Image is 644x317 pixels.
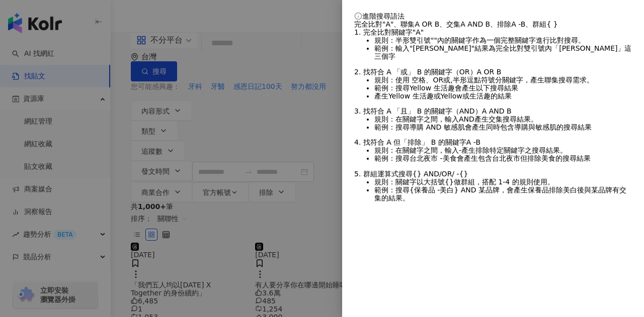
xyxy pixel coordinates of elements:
[374,186,632,202] li: 範例：搜尋 ，會產生 排除 後與 有交集的結果。
[354,170,632,178] div: 5. 群組運算式搜尋
[374,36,632,44] li: 規則：半形雙引號 內的關鍵字作為一個完整關鍵字進行比對搜尋。
[354,20,632,28] div: 完全比對 、聯集 、交集 、排除 、群組
[374,115,632,123] li: 規則：在關鍵字之間，輸入 產生交集搜尋結果。
[374,123,632,131] li: 範例：搜尋 會產生同時包含 與 的搜尋結果
[445,178,454,186] span: {}
[413,28,424,36] span: "A"
[546,20,557,28] span: { }
[410,123,465,131] span: 導購 AND 敏感肌
[441,92,462,100] span: Yellow
[459,115,474,123] span: AND
[374,146,632,154] li: 規則：在關鍵字之間，輸入 產生排除特定關鍵字之搜尋結果。
[431,36,437,44] span: ""
[410,44,474,52] span: "[PERSON_NAME]"
[459,146,461,154] span: -
[528,186,549,194] span: 保養品
[450,76,452,84] span: ,
[382,20,393,28] span: "A"
[415,20,439,28] span: A OR B
[413,170,468,178] span: {} AND/OR/ -{}
[563,186,577,194] span: 美白
[514,123,528,131] span: 導購
[477,68,502,76] span: A OR B
[410,154,457,162] span: 台北夜市 -美食
[374,92,632,100] li: 產生 或 或 的結果
[466,138,480,146] span: A -B
[374,178,632,186] li: 規則：關鍵字以大括號 做群組，搭配 1-4 的規則使用。
[482,107,512,115] span: A AND B
[535,123,556,131] span: 敏感肌
[354,68,632,76] div: 2. 找符合 A 「或」 B 的關鍵字（OR）
[410,186,500,194] span: {保養品 -美白} AND 某品牌
[354,28,632,36] div: 1. 完全比對關鍵字
[354,107,632,115] div: 3. 找符合 A 「且」 B 的關鍵字（AND）
[354,12,632,20] div: 進階搜尋語法
[460,20,490,28] span: A AND B
[374,76,632,84] li: 規則：使用 空格、 或 半形逗點符號分關鍵字，產生聯集搜尋需求。
[410,84,455,92] span: Yellow 生活趣
[388,92,434,100] span: Yellow 生活趣
[591,186,612,194] span: 某品牌
[541,154,555,162] span: 美食
[492,154,520,162] span: 台北夜市
[374,44,632,60] li: 範例：輸入 結果為完全比對雙引號內「[PERSON_NAME]」這三個字
[374,154,632,162] li: 範例：搜尋 會產生包含 但排除 的搜尋結果
[374,84,632,92] li: 範例：搜尋 會產生以下搜尋結果
[354,138,632,146] div: 4. 找符合 A 但「排除」 B 的關鍵字
[469,92,491,100] span: 生活趣
[433,76,443,84] span: OR
[511,20,525,28] span: A -B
